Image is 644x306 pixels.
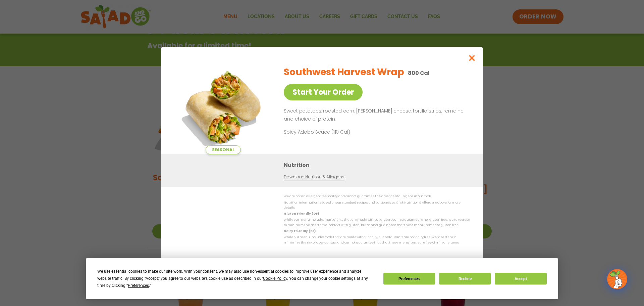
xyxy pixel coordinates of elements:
[284,235,470,245] p: While our menu includes foods that are made without dairy, our restaurants are not dairy free. We...
[608,270,627,289] img: wpChatIcon
[176,60,270,154] img: Featured product photo for Southwest Harvest Wrap
[284,174,344,180] a: Download Nutrition & Allergens
[263,276,287,281] span: Cookie Policy
[461,47,483,69] button: Close modal
[284,107,467,123] p: Sweet potatoes, roasted corn, [PERSON_NAME] cheese, tortilla strips, romaine and choice of protein.
[97,268,375,289] div: We use essential cookies to make our site work. With your consent, we may also use non-essential ...
[408,69,430,77] p: 800 Cal
[86,258,558,299] div: Cookie Consent Prompt
[206,145,241,154] span: Seasonal
[284,161,473,169] h3: Nutrition
[284,200,470,210] p: Nutrition information is based on our standard recipes and portion sizes. Click Nutrition & Aller...
[284,128,408,135] p: Spicy Adobo Sauce (110 Cal)
[439,273,491,285] button: Decline
[284,65,404,79] h2: Southwest Harvest Wrap
[495,273,546,285] button: Accept
[284,229,315,233] strong: Dairy Friendly (DF)
[284,212,319,216] strong: Gluten Friendly (GF)
[284,84,363,100] a: Start Your Order
[128,283,149,288] span: Preferences
[284,217,470,228] p: While our menu includes ingredients that are made without gluten, our restaurants are not gluten ...
[383,273,435,285] button: Preferences
[284,194,470,199] p: We are not an allergen free facility and cannot guarantee the absence of allergens in our foods.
